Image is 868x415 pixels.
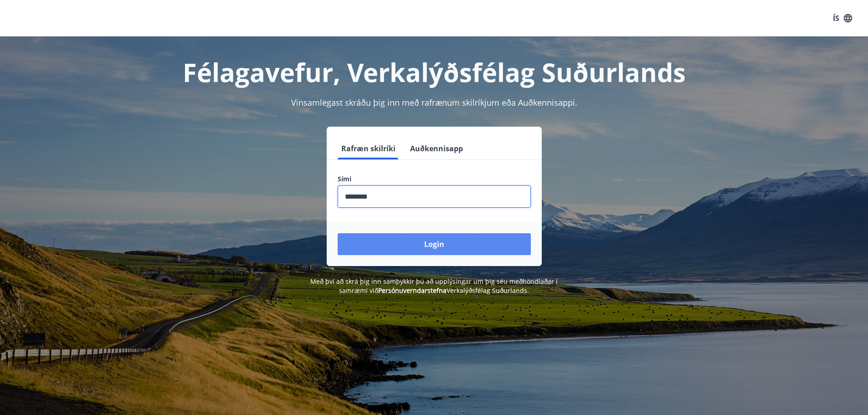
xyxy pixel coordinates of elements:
[378,286,447,295] a: Persónuverndarstefna
[291,97,577,108] span: Vinsamlegast skráðu þig inn með rafrænum skilríkjum eða Auðkennisappi.
[406,138,467,159] button: Auðkennisapp
[338,174,531,184] label: Sími
[338,138,399,159] button: Rafræn skilríki
[117,55,751,89] h1: Félagavefur, Verkalýðsfélag Suðurlands
[338,233,531,255] button: Login
[828,10,857,26] button: ÍS
[310,277,558,295] span: Með því að skrá þig inn samþykkir þú að upplýsingar um þig séu meðhöndlaðar í samræmi við Verkalý...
